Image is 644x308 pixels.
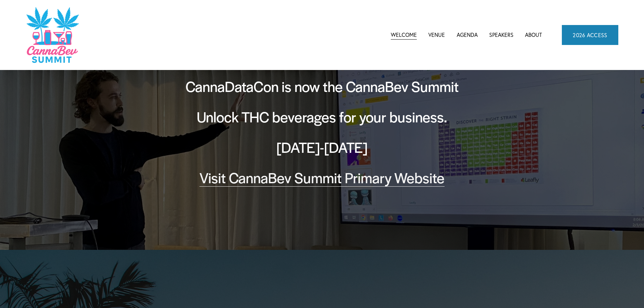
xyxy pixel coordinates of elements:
[489,30,514,40] a: Speakers
[170,76,474,96] h2: CannaDataCon is now the CannaBev Summit
[457,30,478,40] span: Agenda
[170,107,474,126] h2: Unlock THC beverages for your business.
[199,167,445,187] a: Visit CannaBev Summit Primary Website
[428,30,445,40] a: Venue
[391,30,417,40] a: Welcome
[170,137,474,157] h2: [DATE]-[DATE]
[562,25,618,45] a: 2026 ACCESS
[525,30,542,40] a: About
[26,6,79,64] img: CannaDataCon
[457,30,478,40] a: folder dropdown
